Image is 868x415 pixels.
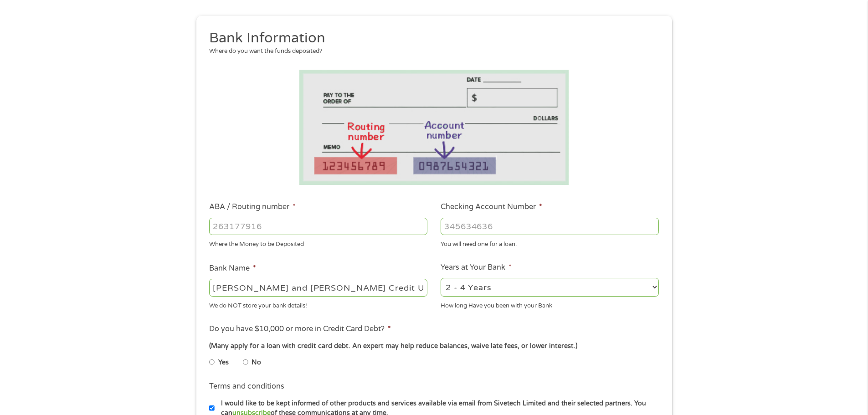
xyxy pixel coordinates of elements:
div: Where do you want the funds deposited? [209,47,652,56]
div: (Many apply for a loan with credit card debt. An expert may help reduce balances, waive late fees... [209,341,658,351]
div: We do NOT store your bank details! [209,298,427,310]
input: 345634636 [441,218,659,235]
div: How long Have you been with your Bank [441,298,659,310]
img: Routing number location [299,70,569,185]
label: ABA / Routing number [209,202,296,212]
div: You will need one for a loan. [441,237,659,249]
label: Years at Your Bank [441,263,512,272]
label: Yes [218,358,229,368]
label: Bank Name [209,264,256,273]
input: 263177916 [209,218,427,235]
div: Where the Money to be Deposited [209,237,427,249]
label: Do you have $10,000 or more in Credit Card Debt? [209,324,391,334]
label: No [252,358,261,368]
h2: Bank Information [209,29,652,47]
label: Terms and conditions [209,382,284,391]
label: Checking Account Number [441,202,542,212]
